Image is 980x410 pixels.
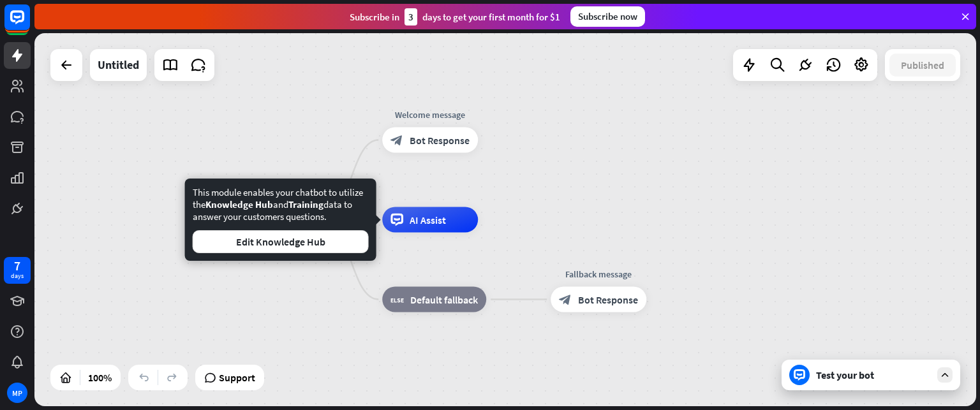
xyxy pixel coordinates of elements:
[11,272,24,281] div: days
[84,367,115,388] div: 100%
[541,268,656,281] div: Fallback message
[410,134,470,147] span: Bot Response
[219,367,255,388] span: Support
[578,293,638,306] span: Bot Response
[7,383,27,403] div: MP
[889,54,956,77] button: Published
[193,230,369,253] button: Edit Knowledge Hub
[10,5,48,43] button: Open LiveChat chat widget
[410,293,478,306] span: Default fallback
[570,6,645,27] div: Subscribe now
[205,198,273,210] span: Knowledge Hub
[350,8,560,26] div: Subscribe in days to get your first month for $1
[288,198,323,210] span: Training
[410,214,446,226] span: AI Assist
[4,257,31,284] a: 7 days
[14,260,20,272] div: 7
[98,49,139,81] div: Untitled
[559,293,572,306] i: block_bot_response
[193,186,369,253] div: This module enables your chatbot to utilize the and data to answer your customers questions.
[390,134,403,147] i: block_bot_response
[390,293,404,306] i: block_fallback
[373,108,487,121] div: Welcome message
[405,8,417,26] div: 3
[816,369,931,381] div: Test your bot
